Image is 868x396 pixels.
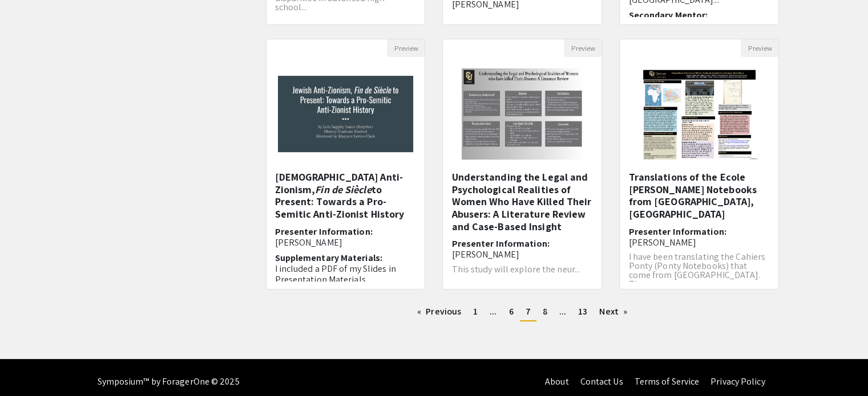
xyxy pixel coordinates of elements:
[628,9,708,21] span: Secondary Mentor:
[526,305,531,317] span: 7
[508,305,513,317] span: 6
[627,57,772,171] img: <p>Translations of the Ecole William Ponty Notebooks from Senegal, West Africa</p>
[741,39,778,57] button: Preview
[578,305,587,317] span: 13
[580,375,623,387] a: Contact Us
[490,305,496,317] span: ...
[451,238,593,260] h6: Presenter Information:
[450,57,595,171] img: <p>Understanding the Legal and Psychological Realities of Women Who Have Killed Their Abusers: A ...
[451,248,519,260] span: [PERSON_NAME]
[543,305,547,317] span: 8
[594,303,633,320] a: Next page
[275,263,417,285] p: I included a PDF of my Slides in Presentation Materials.
[266,39,426,289] div: Open Presentation <p>Jewish Anti-Zionism, <em>Fin de Siècle </em>to Present: Towards a Pro-Semiti...
[628,171,770,220] h5: Translations of the Ecole [PERSON_NAME] Notebooks from [GEOGRAPHIC_DATA], [GEOGRAPHIC_DATA]
[710,375,765,387] a: Privacy Policy
[315,183,371,196] em: Fin de Siècle
[411,303,467,320] a: Previous page
[266,303,780,321] ul: Pagination
[275,252,382,264] span: Supplementary Materials:
[628,236,696,248] span: [PERSON_NAME]
[634,375,699,387] a: Terms of Service
[628,226,770,248] h6: Presenter Information:
[619,39,779,289] div: Open Presentation <p>Translations of the Ecole William Ponty Notebooks from Senegal, West Africa</p>
[9,345,49,387] iframe: Chat
[628,251,765,290] span: I have been translating the Cahiers Ponty (Ponty Notebooks) that come from [GEOGRAPHIC_DATA]. The...
[267,64,425,164] img: <p>Jewish Anti-Zionism, <em>Fin de Siècle </em>to Present: Towards a Pro-Semitic Anti-Zionist His...
[473,305,478,317] span: 1
[451,171,593,232] h5: Understanding the Legal and Psychological Realities of Women Who Have Killed Their Abusers: A Lit...
[451,265,593,274] p: This study will explore the neur...
[275,171,417,220] h5: [DEMOGRAPHIC_DATA] Anti-Zionism, to Present: Towards a Pro-Semitic Anti-Zionist History
[559,305,566,317] span: ...
[387,39,425,57] button: Preview
[275,236,342,248] span: [PERSON_NAME]
[442,39,602,289] div: Open Presentation <p>Understanding the Legal and Psychological Realities of Women Who Have Killed...
[275,226,417,248] h6: Presenter Information:
[545,375,569,387] a: About
[564,39,601,57] button: Preview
